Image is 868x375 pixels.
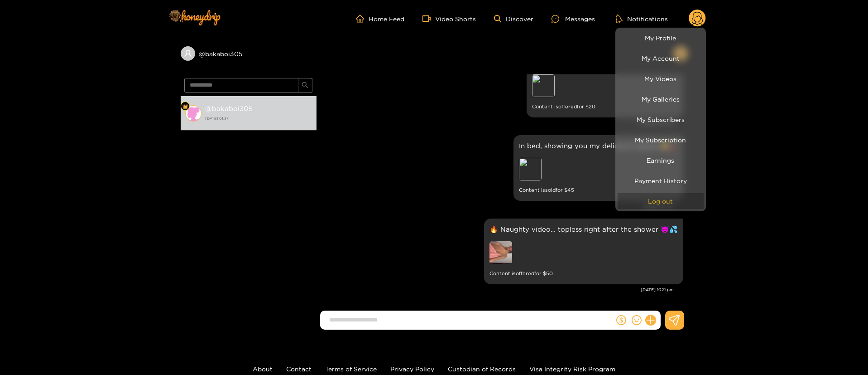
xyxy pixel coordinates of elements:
a: My Galleries [618,91,704,107]
a: Earnings [618,152,704,168]
a: My Videos [618,71,704,87]
a: Payment History [618,173,704,189]
button: Log out [618,193,704,209]
a: My Subscribers [618,112,704,127]
a: My Account [618,50,704,66]
a: My Subscription [618,132,704,148]
a: My Profile [618,30,704,46]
